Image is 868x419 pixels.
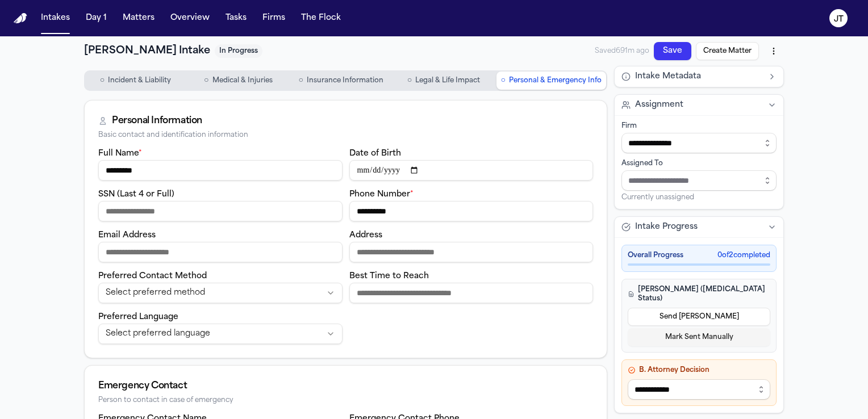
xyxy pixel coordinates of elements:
input: Best time to reach [349,283,594,303]
span: Personal & Emergency Info [509,76,602,85]
div: Person to contact in case of emergency [98,396,593,405]
div: Basic contact and identification information [98,131,593,140]
button: Intake Progress [615,217,783,237]
button: Create Matter [696,42,759,60]
button: Go to Personal & Emergency Info [496,72,606,90]
span: Assignment [635,99,683,111]
button: Send [PERSON_NAME] [628,308,770,326]
input: SSN [98,201,343,221]
h4: B. Attorney Decision [628,366,770,375]
button: Overview [166,8,214,28]
label: Email Address [98,231,156,240]
button: Intakes [36,8,74,28]
span: ○ [100,75,105,86]
label: Full Name [98,149,142,158]
label: Date of Birth [349,149,401,158]
span: ○ [407,75,412,86]
label: Best Time to Reach [349,272,429,280]
button: Go to Insurance Information [291,72,391,90]
button: The Flock [297,8,345,28]
label: Phone Number [349,190,414,199]
span: ○ [501,75,506,86]
a: Home [14,13,27,24]
img: Finch Logo [14,13,27,24]
span: Incident & Liability [108,76,171,85]
span: 0 of 2 completed [717,251,770,260]
button: Tasks [221,8,251,28]
label: Address [349,231,382,240]
span: In Progress [215,44,262,58]
button: Matters [118,8,159,28]
span: Legal & Life Impact [415,76,480,85]
button: Mark Sent Manually [628,328,770,346]
label: Preferred Language [98,313,178,321]
span: Insurance Information [307,76,383,85]
label: Preferred Contact Method [98,272,207,280]
span: Currently unassigned [621,193,694,202]
input: Address [349,242,594,262]
input: Assign to staff member [621,170,777,191]
span: Medical & Injuries [212,76,273,85]
button: Assignment [615,95,783,115]
input: Phone number [349,201,594,221]
span: Overall Progress [628,251,683,260]
input: Full name [98,160,343,181]
button: Intake Metadata [615,66,783,87]
button: Go to Legal & Life Impact [394,72,494,90]
button: Go to Incident & Liability [85,72,186,90]
h1: [PERSON_NAME] Intake [84,43,210,59]
button: Day 1 [81,8,111,28]
input: Select firm [621,133,777,153]
h4: [PERSON_NAME] ([MEDICAL_DATA] Status) [628,285,770,303]
span: Saved 691m ago [595,47,649,56]
span: Intake Progress [635,221,698,233]
button: More actions [763,41,784,61]
input: Date of birth [349,160,594,181]
div: Personal Information [112,114,202,128]
button: Save [654,42,691,60]
div: Assigned To [621,159,777,168]
div: Firm [621,121,777,131]
span: ○ [298,75,303,86]
input: Email address [98,242,343,262]
div: Emergency Contact [98,379,593,393]
label: SSN (Last 4 or Full) [98,190,174,199]
span: ○ [204,75,208,86]
span: Intake Metadata [635,71,701,82]
text: JT [834,15,844,23]
button: Firms [258,8,290,28]
button: Go to Medical & Injuries [188,72,289,90]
